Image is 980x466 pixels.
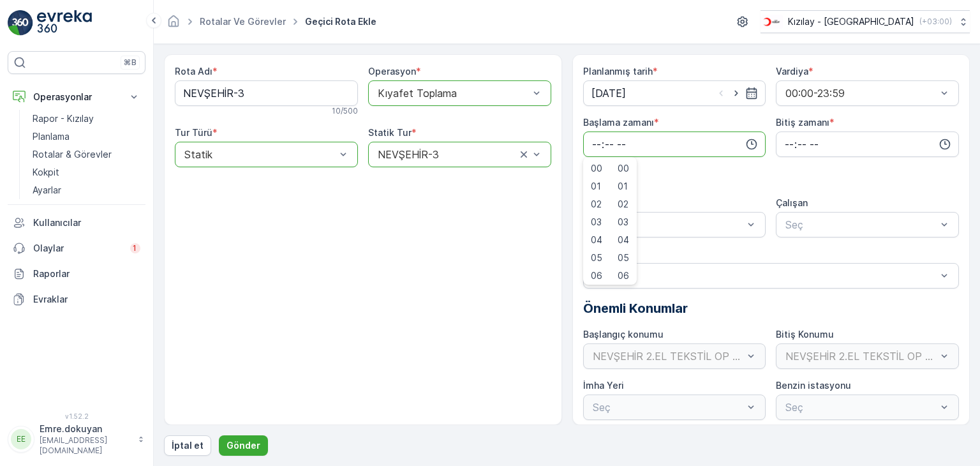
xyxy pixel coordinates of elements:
p: Operasyonlar [33,91,120,103]
span: 04 [591,234,602,246]
label: Bitiş zamanı [776,117,829,128]
span: v 1.52.2 [8,412,145,420]
p: İptal et [172,439,204,452]
span: 01 [591,180,601,193]
p: 1 [133,243,138,253]
p: Gönder [226,439,260,452]
a: Raporlar [8,261,145,287]
a: Evraklar [8,287,145,312]
label: Başlangıç konumu [583,329,664,340]
span: 02 [618,198,628,211]
span: 00 [618,162,629,175]
a: Olaylar1 [8,236,145,261]
p: Seç [593,268,937,283]
label: Tur Türü [175,127,212,138]
button: Gönder [219,435,268,456]
a: Rotalar & Görevler [27,146,145,163]
p: Önemli Konumlar [583,299,960,318]
label: Statik Tur [368,127,412,138]
ul: Menu [583,157,637,285]
p: Seç [785,217,937,232]
button: Kızılay - [GEOGRAPHIC_DATA](+03:00) [761,10,970,33]
span: 06 [618,269,629,282]
span: 03 [591,216,602,229]
span: 05 [591,252,602,264]
p: 10 / 500 [332,106,358,116]
label: İmha Yeri [583,380,624,391]
label: Bitiş Konumu [776,329,834,340]
span: 06 [591,269,602,282]
button: EEEmre.dokuyan[EMAIL_ADDRESS][DOMAIN_NAME] [8,423,145,456]
span: 05 [618,252,629,264]
label: Rota Adı [175,66,212,77]
p: Kokpit [33,166,59,179]
span: Geçici Rota Ekle [302,15,379,28]
a: Rapor - Kızılay [27,110,145,128]
p: Ayarlar [33,184,61,197]
label: Planlanmış tarih [583,66,653,77]
div: EE [11,429,31,449]
span: 03 [618,216,628,229]
p: Evraklar [33,293,140,306]
label: Başlama zamanı [583,117,654,128]
a: Kokpit [27,163,145,181]
p: Raporlar [33,267,140,280]
label: Benzin istasyonu [776,380,851,391]
img: logo [8,10,33,36]
span: 01 [618,180,628,193]
label: Vardiya [776,66,808,77]
p: Rotalar & Görevler [33,148,112,161]
span: 02 [591,198,602,211]
p: Kızılay - [GEOGRAPHIC_DATA] [788,15,914,28]
p: ⌘B [124,57,137,68]
img: k%C4%B1z%C4%B1lay_D5CCths_t1JZB0k.png [761,15,783,29]
button: İptal et [164,435,211,456]
p: ( +03:00 ) [919,17,952,27]
a: Ayarlar [27,181,145,199]
a: Planlama [27,128,145,146]
img: logo_light-DOdMpM7g.png [37,10,92,36]
p: Seç [593,217,744,232]
a: Kullanıcılar [8,210,145,236]
a: Rotalar ve Görevler [200,16,286,27]
label: Operasyon [368,66,416,77]
p: Olaylar [33,242,122,255]
span: 00 [591,162,602,175]
a: Ana Sayfa [167,19,181,30]
p: Planlama [33,130,70,143]
label: Çalışan [776,197,808,208]
span: 04 [618,234,629,246]
p: Emre.dokuyan [40,423,131,435]
p: Kullanıcılar [33,216,140,229]
p: [EMAIL_ADDRESS][DOMAIN_NAME] [40,435,131,456]
p: Rapor - Kızılay [33,112,94,125]
button: Operasyonlar [8,84,145,110]
input: dd/mm/yyyy [583,80,766,106]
